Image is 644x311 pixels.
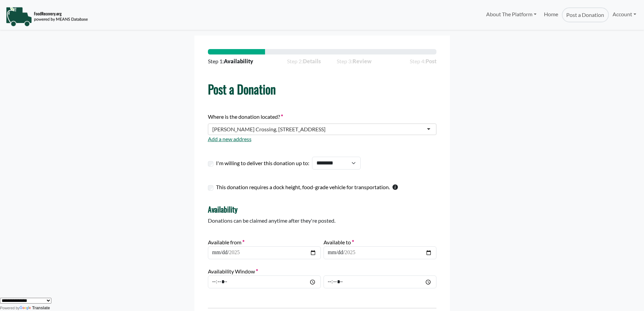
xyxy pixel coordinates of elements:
label: Available from [208,238,244,246]
label: Availability Window [208,267,258,275]
strong: Post [426,58,436,64]
label: Available to [324,238,354,246]
a: Account [609,7,640,21]
a: About The Platform [482,7,540,21]
a: Translate [20,306,50,310]
div: [PERSON_NAME] Crossing, [STREET_ADDRESS] [212,126,326,133]
span: Step 3: [337,57,394,65]
a: Home [540,7,562,22]
img: Google Translate [20,306,32,311]
h4: Availability [208,205,436,214]
span: Step 4: [410,57,436,65]
a: Post a Donation [562,7,609,22]
strong: Review [353,58,372,64]
p: Donations can be claimed anytime after they're posted. [208,217,436,225]
span: Step 1: [208,57,253,65]
span: Step 2: [287,57,321,65]
img: NavigationLogo_FoodRecovery-91c16205cd0af1ed486a0f1a7774a6544ea792ac00100771e7dd3ec7c0e58e41.png [6,6,88,27]
svg: This checkbox should only be used by warehouses donating more than one pallet of product. [392,184,398,190]
h1: Post a Donation [208,82,436,96]
label: I'm willing to deliver this donation up to: [216,159,309,167]
strong: Availability [224,58,253,64]
label: Where is the donation located? [208,113,283,121]
a: Add a new address [208,136,252,142]
strong: Details [303,58,321,64]
label: This donation requires a dock height, food-grade vehicle for transportation. [216,183,390,191]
